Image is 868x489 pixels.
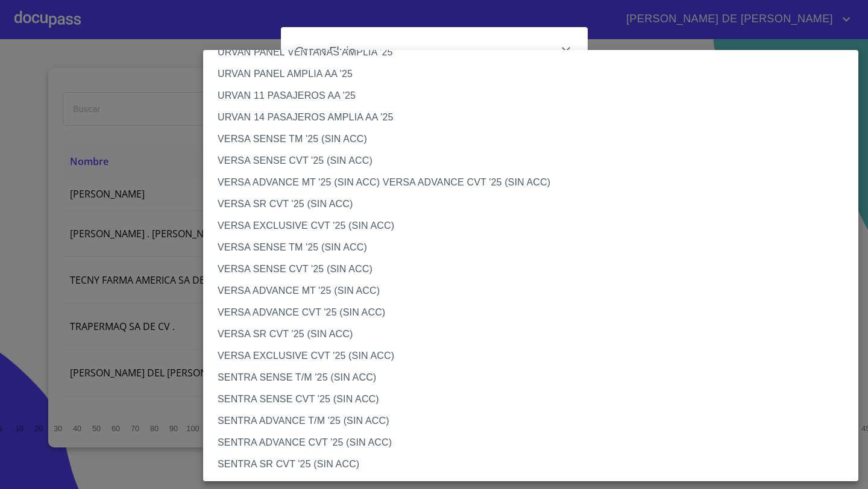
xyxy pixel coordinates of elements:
li: URVAN PANEL AMPLIA AA '25 [203,63,858,85]
li: URVAN 11 PASAJEROS AA '25 [203,85,858,107]
li: VERSA EXCLUSIVE CVT '25 (SIN ACC) [203,215,858,237]
li: URVAN PANEL VENTANAS AMPLIA '25 [203,42,858,63]
li: SENTRA ADVANCE CVT '25 (SIN ACC) [203,432,858,453]
li: SENTRA SR CVT '25 (SIN ACC) [203,453,858,475]
li: SENTRA SENSE T/M '25 (SIN ACC) [203,367,858,388]
li: VERSA SENSE CVT '25 (SIN ACC) [203,150,858,172]
li: VERSA SENSE TM '25 (SIN ACC) [203,237,858,258]
li: VERSA SENSE CVT '25 (SIN ACC) [203,258,858,280]
li: VERSA EXCLUSIVE CVT '25 (SIN ACC) [203,345,858,367]
li: VERSA SENSE TM '25 (SIN ACC) [203,128,858,150]
li: VERSA ADVANCE CVT '25 (SIN ACC) [203,302,858,323]
li: VERSA SR CVT '25 (SIN ACC) [203,323,858,345]
li: VERSA ADVANCE MT '25 (SIN ACC) [203,280,858,302]
li: VERSA SR CVT '25 (SIN ACC) [203,193,858,215]
li: SENTRA ADVANCE T/M '25 (SIN ACC) [203,410,858,432]
li: VERSA ADVANCE MT '25 (SIN ACC) VERSA ADVANCE CVT '25 (SIN ACC) [203,172,858,193]
li: URVAN 14 PASAJEROS AMPLIA AA '25 [203,107,858,128]
li: SENTRA SENSE CVT '25 (SIN ACC) [203,388,858,410]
